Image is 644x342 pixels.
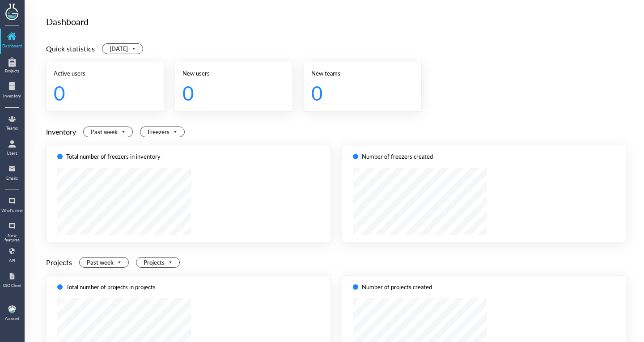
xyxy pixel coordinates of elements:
[1,233,23,243] div: New features
[1,94,23,98] div: Inventory
[1,112,23,135] a: Teams
[66,152,161,160] div: Total number of freezers in inventory
[1,151,23,156] div: Users
[1,219,23,242] a: New features
[1,80,23,103] a: Inventory
[182,69,285,77] div: New users
[311,69,414,77] div: New teams
[5,317,19,321] div: Account
[91,127,127,137] span: Past week
[1,69,23,73] div: Projects
[66,283,156,291] div: Total number of projects in projects
[1,194,23,217] a: What's new
[46,14,626,29] div: Dashboard
[1,0,23,21] img: genemod logo
[54,69,157,77] div: Active users
[46,257,72,268] div: Projects
[1,176,23,181] div: Emails
[110,44,137,54] span: Today
[144,258,174,267] span: Projects
[1,208,23,213] div: What's new
[1,269,23,292] a: SSO Client
[46,43,95,55] div: Quick statistics
[87,258,123,267] span: Past week
[1,30,23,53] a: Dashboard
[1,162,23,185] a: Emails
[362,283,432,291] div: Number of projects created
[1,258,23,263] div: API
[8,305,16,313] img: b9474ba4-a536-45cc-a50d-c6e2543a7ac2.jpeg
[362,152,433,160] div: Number of freezers created
[1,44,23,48] div: Dashboard
[1,283,23,288] div: SSO Client
[54,81,149,104] div: 0
[182,81,278,104] div: 0
[1,55,23,78] a: Projects
[1,244,23,267] a: API
[311,81,407,104] div: 0
[46,126,76,138] div: Inventory
[148,127,179,137] span: Freezers
[1,137,23,160] a: Users
[1,126,23,131] div: Teams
